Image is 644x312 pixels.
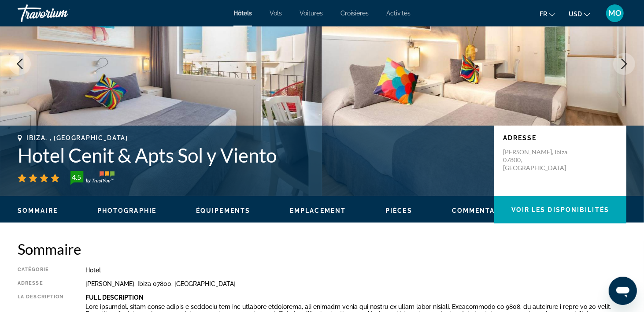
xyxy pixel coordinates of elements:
div: Hotel [85,267,626,274]
button: Previous image [9,53,31,75]
button: Pièces [385,207,412,215]
button: Sommaire [18,207,58,215]
button: Emplacement [290,207,346,215]
a: Activités [386,10,411,17]
span: USD [569,11,582,18]
div: Catégorie [18,267,63,274]
button: Photographie [97,207,156,215]
span: fr [540,11,547,18]
h2: Sommaire [18,240,626,258]
a: Travorium [18,2,106,25]
div: [PERSON_NAME], Ibiza 07800, [GEOGRAPHIC_DATA] [85,280,626,287]
p: Adresse [503,134,618,141]
a: Vols [270,10,282,17]
a: Croisières [341,10,369,17]
span: Voir les disponibilités [511,206,609,213]
a: Voitures [300,10,323,17]
a: Hôtels [233,10,252,17]
p: [PERSON_NAME], Ibiza 07800, [GEOGRAPHIC_DATA] [503,148,574,172]
span: Ibiza, , [GEOGRAPHIC_DATA] [26,134,128,141]
button: Change language [540,7,555,20]
button: Voir les disponibilités [494,196,626,223]
img: trustyou-badge-hor.svg [70,171,115,185]
button: User Menu [603,4,626,22]
div: 4.5 [68,172,85,182]
button: Next image [613,53,635,75]
button: Commentaires [452,207,512,215]
div: Adresse [18,280,63,287]
b: Full Description [85,294,144,301]
button: Équipements [196,207,250,215]
iframe: Bouton de lancement de la fenêtre de messagerie [609,277,637,305]
span: MO [608,9,622,18]
h1: Hotel Cenit & Apts Sol y Viento [18,144,485,167]
button: Change currency [569,7,590,20]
